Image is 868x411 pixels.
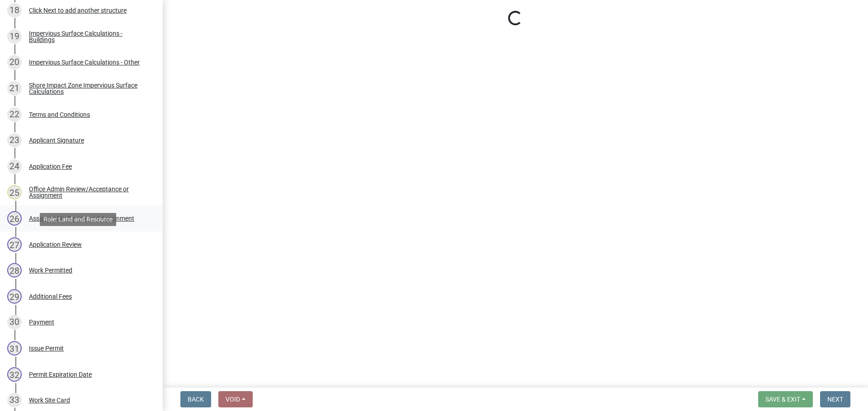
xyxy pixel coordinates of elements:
div: Additional Fees [29,293,72,300]
div: Application Review [29,241,82,248]
button: Save & Exit [758,391,813,407]
div: 27 [7,237,22,252]
button: Void [218,391,253,407]
div: 25 [7,185,22,199]
div: Office Admin Review/Acceptance or Assignment [29,186,148,199]
div: Work Site Card [29,397,70,403]
div: Issue Permit [29,345,64,351]
div: 19 [7,29,22,44]
div: Terms and Conditions [29,111,90,118]
div: 23 [7,133,22,148]
div: Impervious Surface Calculations - Other [29,59,140,65]
span: Void [226,396,240,403]
div: 29 [7,289,22,304]
div: 18 [7,3,22,18]
button: Back [180,391,211,407]
span: Save & Exit [765,396,800,403]
div: 31 [7,341,22,356]
div: Application Fee [29,163,72,170]
div: Permit Expiration Date [29,371,92,378]
div: 24 [7,159,22,174]
div: 21 [7,81,22,96]
div: Role: Land and Resource [40,213,116,226]
div: 32 [7,367,22,382]
div: Work Permitted [29,267,72,273]
span: Next [827,396,843,403]
div: 28 [7,263,22,277]
button: Next [820,391,850,407]
div: 20 [7,55,22,69]
div: Impervious Surface Calculations - Buildings [29,30,148,43]
div: Assistant Dir. Review and Assignment [29,215,134,222]
div: 26 [7,211,22,226]
span: Back [188,396,204,403]
div: 30 [7,315,22,329]
div: 22 [7,107,22,122]
div: Payment [29,319,54,325]
div: Click Next to add another structure [29,7,127,14]
div: Applicant Signature [29,137,84,143]
div: 33 [7,393,22,407]
div: Shore Impact Zone Impervious Surface Calculations [29,82,148,95]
